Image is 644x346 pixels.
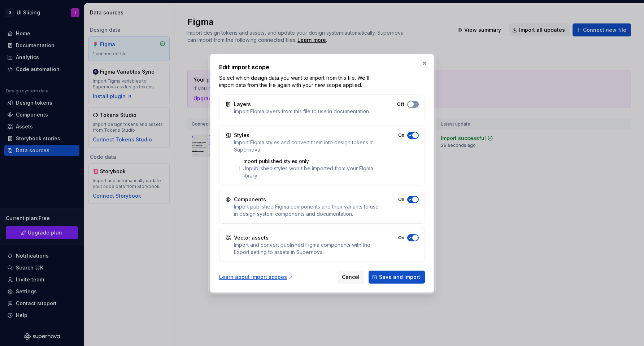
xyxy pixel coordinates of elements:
div: Import Figma layers from this file to use in documentation. [234,108,370,115]
label: On [398,132,404,138]
div: Layers [234,101,251,108]
button: Cancel [337,271,364,284]
span: Cancel [342,273,360,281]
label: On [398,235,404,241]
div: Styles [234,132,249,139]
div: Import Figma styles and convert them into design tokens in Supernova. [234,139,379,153]
p: Select which design data you want to import from this file. We'll import data from the file again... [219,74,376,89]
button: Save and import [369,271,425,284]
div: Components [234,196,266,203]
div: Import published styles only [243,158,379,165]
label: On [398,197,404,202]
div: Vector assets [234,234,269,241]
div: Import published Figma components and their variants to use in design system components and docum... [234,203,379,218]
div: Import and convert published Figma components with the Export setting to assets in Supernova. [234,241,379,256]
div: Unpublished styles won't be imported from your Figma library [243,165,379,179]
a: Learn about import scopes [219,273,293,281]
label: Off [397,101,404,107]
h2: Edit import scope [219,63,425,71]
span: Save and import [379,273,420,281]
